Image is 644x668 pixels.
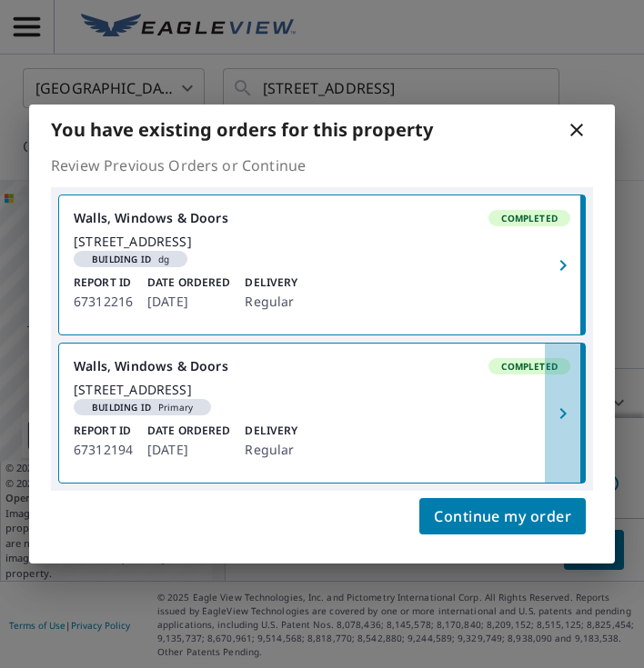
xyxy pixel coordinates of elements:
[59,344,585,483] a: Walls, Windows & DoorsCompleted[STREET_ADDRESS]Building IDPrimaryReport ID67312194Date Ordered[DA...
[74,382,570,398] div: [STREET_ADDRESS]
[74,423,133,439] p: Report ID
[74,234,570,250] div: [STREET_ADDRESS]
[51,155,593,176] p: Review Previous Orders or Continue
[245,274,297,291] p: Delivery
[92,403,151,412] em: Building ID
[74,358,570,374] div: Walls, Windows & Doors
[245,423,297,439] p: Delivery
[74,439,133,461] p: 67312194
[490,212,569,224] span: Completed
[434,503,571,529] span: Continue my order
[92,254,151,264] em: Building ID
[74,210,570,226] div: Walls, Windows & Doors
[245,439,297,461] p: Regular
[74,274,133,291] p: Report ID
[419,498,586,534] button: Continue my order
[147,439,230,461] p: [DATE]
[51,117,433,142] b: You have existing orders for this property
[147,423,230,439] p: Date Ordered
[147,291,230,313] p: [DATE]
[81,403,204,412] span: Primary
[59,195,585,334] a: Walls, Windows & DoorsCompleted[STREET_ADDRESS]Building IDdgReport ID67312216Date Ordered[DATE]De...
[74,291,133,313] p: 67312216
[490,360,569,373] span: Completed
[245,291,297,313] p: Regular
[147,274,230,291] p: Date Ordered
[81,254,180,264] span: dg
